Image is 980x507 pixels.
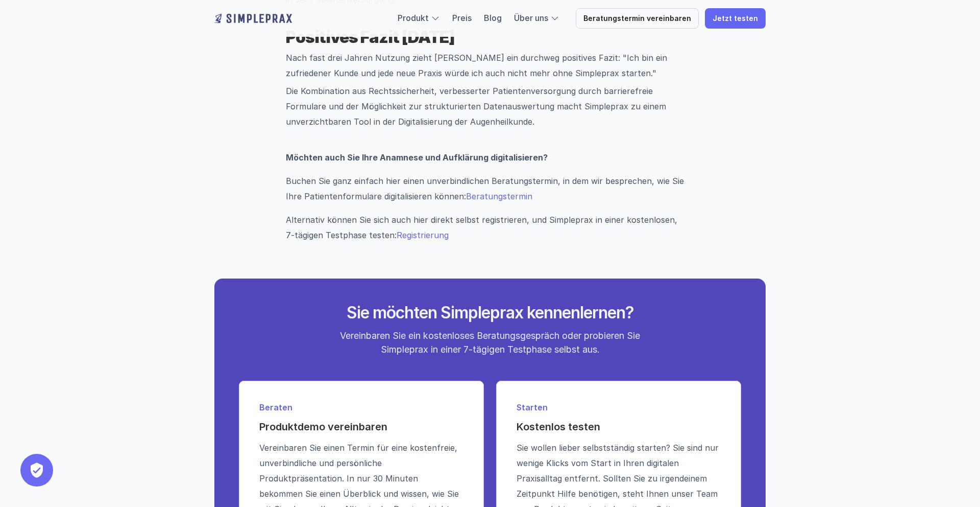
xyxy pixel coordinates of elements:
[466,191,532,201] a: Beratungstermin
[517,401,721,413] p: Starten
[705,8,766,29] a: Jetzt testen
[299,303,681,322] h2: Sie möchten Simpleprax kennenlernen?
[259,420,463,434] h4: Produktdemo vereinbaren
[286,152,548,163] strong: Möchten auch Sie Ihre Anamnese und Aufklärung digitalisieren?
[484,13,502,23] a: Blog
[286,212,694,243] div: Alternativ können Sie sich auch hier direkt selbst registrieren, und Simpleprax in einer kostenlo...
[286,173,694,204] p: Buchen Sie ganz einfach hier einen unverbindlichen Beratungstermin, in dem wir besprechen, wie Si...
[286,83,694,129] p: Die Kombination aus Rechtssicherheit, verbesserter Patientenversorgung durch barrierefreie Formul...
[576,8,699,29] a: Beratungstermin vereinbaren
[286,27,455,47] strong: Positives Fazit [DATE]
[452,13,472,23] a: Preis
[331,329,650,356] p: Vereinbaren Sie ein kostenloses Beratungsgespräch oder probieren Sie Simpleprax in einer 7-tägige...
[398,13,429,23] a: Produkt
[286,50,694,81] p: Nach fast drei Jahren Nutzung zieht [PERSON_NAME] ein durchweg positives Fazit: "Ich bin ein zufr...
[397,230,449,240] a: Registrierung
[517,420,721,434] h4: Kostenlos testen
[259,401,463,413] p: Beraten
[583,14,691,23] p: Beratungstermin vereinbaren
[514,13,548,23] a: Über uns
[713,14,758,23] p: Jetzt testen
